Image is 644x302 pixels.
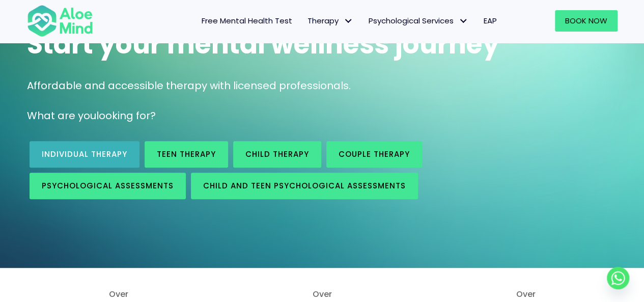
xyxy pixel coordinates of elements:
span: Psychological Services [369,15,468,26]
span: Therapy [307,15,353,26]
p: Affordable and accessible therapy with licensed professionals. [27,78,618,93]
a: Whatsapp [607,267,629,289]
span: EAP [484,15,497,26]
a: Child and Teen Psychological assessments [191,173,418,199]
a: Individual therapy [30,141,139,168]
a: Teen Therapy [145,141,228,168]
span: looking for? [96,108,156,123]
a: Psychological ServicesPsychological Services: submenu [361,10,476,32]
span: Couple therapy [339,149,410,159]
span: Psychological assessments [42,180,174,191]
span: Teen Therapy [157,149,216,159]
span: Over [230,288,413,300]
a: EAP [476,10,505,32]
span: Individual therapy [42,149,127,159]
span: Child Therapy [245,149,309,159]
span: Child and Teen Psychological assessments [203,180,406,191]
span: Start your mental wellness journey [27,25,499,63]
a: Couple therapy [326,141,422,168]
a: Free Mental Health Test [194,10,300,32]
span: Over [434,288,617,300]
a: TherapyTherapy: submenu [300,10,361,32]
nav: Menu [106,10,505,32]
span: Therapy: submenu [341,14,356,29]
a: Book Now [555,10,618,32]
img: Aloe mind Logo [27,4,93,38]
span: Free Mental Health Test [202,15,292,26]
span: Book Now [565,15,607,26]
span: Over [27,288,210,300]
span: Psychological Services: submenu [456,14,471,29]
a: Child Therapy [233,141,321,168]
span: What are you [27,108,96,123]
a: Psychological assessments [30,173,186,199]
